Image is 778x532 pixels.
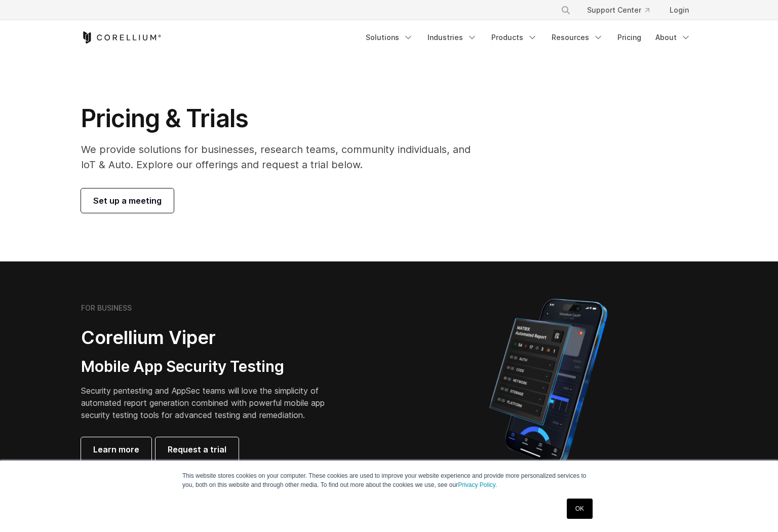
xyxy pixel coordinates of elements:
[182,471,596,489] p: This website stores cookies on your computer. These cookies are used to improve your website expe...
[81,326,340,349] h2: Corellium Viper
[93,443,139,455] span: Learn more
[93,195,162,207] span: Set up a meeting
[485,28,543,47] a: Products
[81,103,485,134] h1: Pricing & Trials
[549,1,697,19] div: Navigation Menu
[360,28,697,47] div: Navigation Menu
[579,1,657,19] a: Support Center
[458,481,497,488] a: Privacy Policy.
[557,1,575,19] button: Search
[81,357,340,376] h3: Mobile App Security Testing
[360,28,419,47] a: Solutions
[81,31,162,44] a: Corellium Home
[472,294,625,471] img: Corellium MATRIX automated report on iPhone showing app vulnerability test results across securit...
[81,437,151,462] a: Learn more
[168,443,226,455] span: Request a trial
[546,28,609,47] a: Resources
[81,142,485,172] p: We provide solutions for businesses, research teams, community individuals, and IoT & Auto. Explo...
[81,188,174,213] a: Set up a meeting
[155,437,239,462] a: Request a trial
[611,28,647,47] a: Pricing
[81,385,340,421] p: Security pentesting and AppSec teams will love the simplicity of automated report generation comb...
[649,28,697,47] a: About
[662,1,697,19] a: Login
[81,303,132,313] h6: FOR BUSINESS
[567,499,593,519] a: OK
[421,28,483,47] a: Industries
